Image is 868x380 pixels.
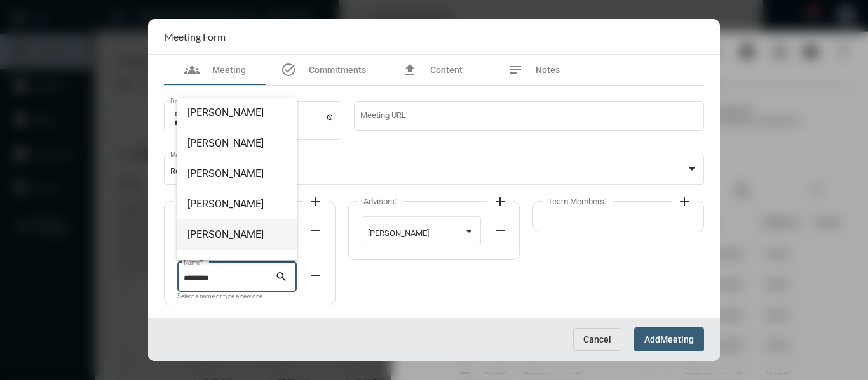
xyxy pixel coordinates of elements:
[536,65,560,75] span: Notes
[275,270,290,285] mat-icon: search
[634,327,704,351] button: AddMeeting
[164,30,226,43] h2: Meeting Form
[184,62,200,77] mat-icon: groups
[492,223,508,238] mat-icon: remove
[187,159,287,189] span: [PERSON_NAME]
[583,334,611,344] span: Cancel
[187,219,287,250] span: [PERSON_NAME]
[677,194,692,209] mat-icon: add
[508,62,523,77] mat-icon: notes
[430,65,463,75] span: Content
[308,223,323,238] mat-icon: remove
[357,197,403,206] label: Advisors:
[402,62,417,77] mat-icon: file_upload
[308,268,323,283] mat-icon: remove
[281,62,296,77] mat-icon: task_alt
[368,228,429,238] span: [PERSON_NAME]
[492,194,508,209] mat-icon: add
[660,335,694,345] span: Meeting
[173,197,224,206] label: Attendees:
[187,98,287,128] span: [PERSON_NAME]
[187,250,287,280] span: [PERSON_NAME]
[212,65,246,75] span: Meeting
[308,194,323,209] mat-icon: add
[187,128,287,159] span: [PERSON_NAME]
[644,335,660,345] span: Add
[177,293,262,300] mat-hint: Select a name or type a new one
[309,65,366,75] span: Commitments
[187,189,287,219] span: [PERSON_NAME]
[573,328,621,351] button: Cancel
[541,197,613,206] label: Team Members:
[170,166,196,176] span: Review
